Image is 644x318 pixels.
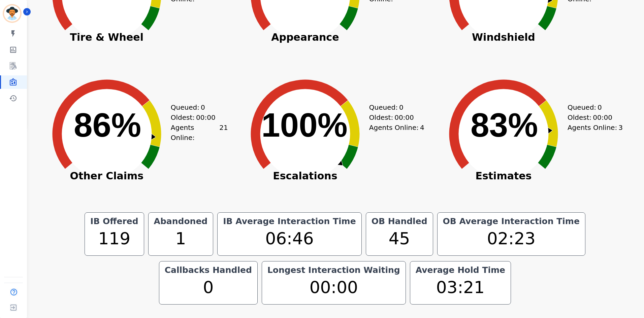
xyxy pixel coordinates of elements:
div: Queued: [369,102,420,112]
span: 21 [219,122,228,143]
div: Callbacks Handled [163,266,253,275]
span: Appearance [238,34,373,41]
div: OB Average Interaction Time [442,217,581,226]
text: 86% [74,106,141,144]
div: 119 [89,226,140,251]
span: 0 [201,102,205,112]
div: 00:00 [266,275,401,300]
span: Escalations [238,173,373,179]
span: 3 [618,122,623,133]
div: OB Handled [370,217,429,226]
div: Longest Interaction Waiting [266,266,401,275]
div: Abandoned [153,217,209,226]
div: 03:21 [414,275,507,300]
span: Windshield [436,34,571,41]
div: Queued: [568,102,618,112]
img: Bordered avatar [4,5,20,22]
div: 0 [163,275,253,300]
span: 00:00 [394,112,414,122]
div: Agents Online: [369,122,426,133]
span: 00:00 [196,112,216,122]
div: Agents Online: [568,122,625,133]
div: Queued: [171,102,221,112]
span: Other Claims [39,173,174,179]
div: Oldest: [171,112,221,122]
div: IB Offered [89,217,140,226]
div: Oldest: [568,112,618,122]
div: Average Hold Time [414,266,507,275]
text: 83% [471,106,538,144]
div: IB Average Interaction Time [222,217,357,226]
span: 0 [598,102,602,112]
span: Tire & Wheel [39,34,174,41]
div: 02:23 [442,226,581,251]
div: Agents Online: [171,122,228,143]
div: 06:46 [222,226,357,251]
span: 00:00 [593,112,612,122]
text: 100% [261,106,348,144]
div: Oldest: [369,112,420,122]
span: Estimates [436,173,571,179]
span: 4 [420,122,424,133]
div: 1 [153,226,209,251]
span: 0 [399,102,404,112]
div: 45 [370,226,429,251]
